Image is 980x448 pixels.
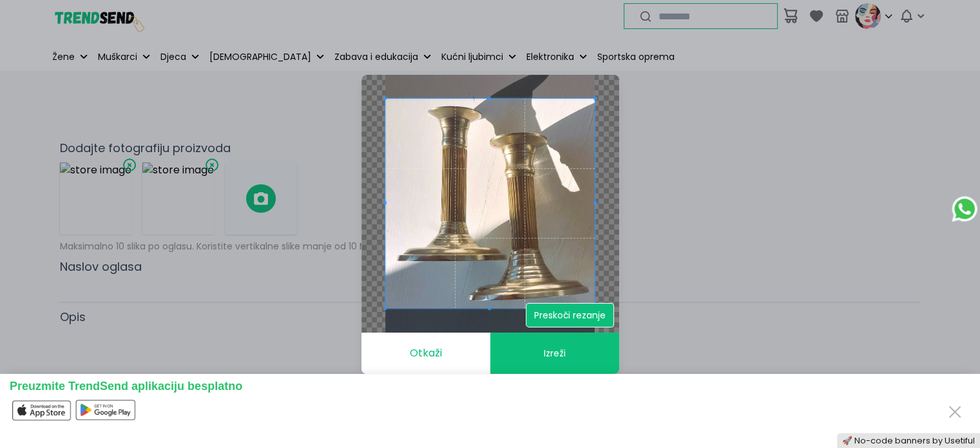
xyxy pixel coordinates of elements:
[842,435,975,446] a: 🚀 No-code banners by Usetiful
[361,333,490,374] button: Otkaži
[526,303,614,327] button: Preskoči rezanje
[490,333,619,374] button: Izreži
[10,380,242,393] span: Preuzmite TrendSend aplikaciju besplatno
[945,399,965,423] button: Close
